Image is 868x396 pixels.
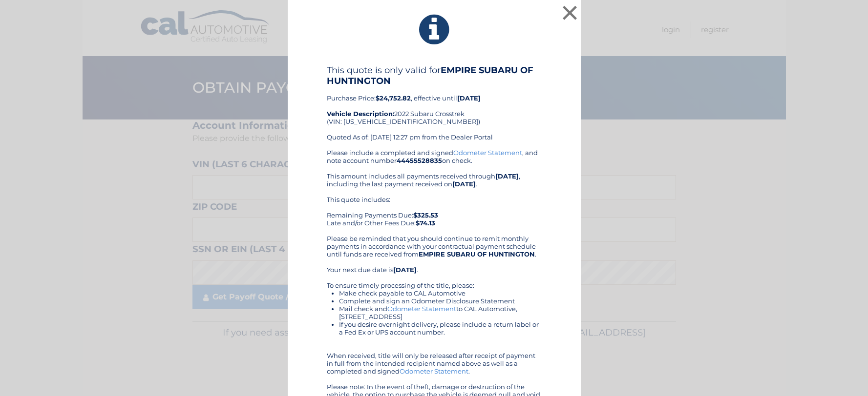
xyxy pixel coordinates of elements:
[452,180,476,188] b: [DATE]
[397,157,442,164] b: 44455528835
[376,94,411,102] b: $24,752.82
[327,65,533,86] b: EMPIRE SUBARU OF HUNTINGTON
[495,172,519,180] b: [DATE]
[339,289,542,297] li: Make check payable to CAL Automotive
[387,305,456,313] a: Odometer Statement
[393,266,417,274] b: [DATE]
[339,305,542,320] li: Mail check and to CAL Automotive, [STREET_ADDRESS]
[560,3,580,22] button: ×
[416,219,435,227] b: $74.13
[413,211,438,219] b: $325.53
[453,149,522,157] a: Odometer Statement
[419,250,535,258] b: EMPIRE SUBARU OF HUNTINGTON
[400,367,468,375] a: Odometer Statement
[339,297,542,305] li: Complete and sign an Odometer Disclosure Statement
[327,196,542,227] div: This quote includes: Remaining Payments Due: Late and/or Other Fees Due:
[327,65,542,149] div: Purchase Price: , effective until 2022 Subaru Crosstrek (VIN: [US_VEHICLE_IDENTIFICATION_NUMBER])...
[339,320,542,336] li: If you desire overnight delivery, please include a return label or a Fed Ex or UPS account number.
[327,110,394,118] strong: Vehicle Description:
[457,94,481,102] b: [DATE]
[327,65,542,86] h4: This quote is only valid for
